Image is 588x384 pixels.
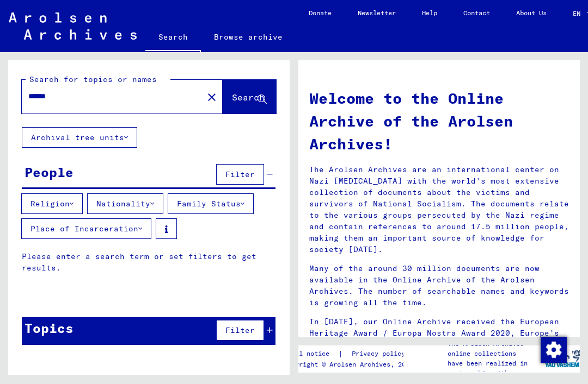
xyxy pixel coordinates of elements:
[343,348,418,360] a: Privacy policy
[168,193,254,214] button: Family Status
[309,87,569,155] h1: Welcome to the Online Archive of the Arolsen Archives!
[201,86,223,108] button: Clear
[201,24,296,50] a: Browse archive
[21,218,151,239] button: Place of Incarceration
[87,193,163,214] button: Nationality
[309,263,569,309] p: Many of the around 30 million documents are now available in the Online Archive of the Arolsen Ar...
[309,164,569,255] p: The Arolsen Archives are an international center on Nazi [MEDICAL_DATA] with the world’s most ext...
[225,169,255,179] span: Filter
[22,127,137,148] button: Archival tree units
[573,10,585,17] span: EN
[284,348,418,360] div: |
[448,339,544,358] p: The Arolsen Archives online collections
[9,12,137,40] img: Arolsen_neg.svg
[145,24,201,52] a: Search
[216,164,264,185] button: Filter
[21,193,83,214] button: Religion
[541,337,567,363] img: Change consent
[216,320,264,341] button: Filter
[540,336,566,362] div: Change consent
[232,92,265,103] span: Search
[205,91,218,104] mat-icon: close
[448,358,544,378] p: have been realized in partnership with
[24,318,73,338] div: Topics
[29,74,157,84] mat-label: Search for topics or names
[284,348,338,360] a: Legal notice
[22,251,275,274] p: Please enter a search term or set filters to get results.
[225,325,255,335] span: Filter
[24,162,73,182] div: People
[223,80,276,114] button: Search
[284,360,418,369] p: Copyright © Arolsen Archives, 2021
[309,316,569,362] p: In [DATE], our Online Archive received the European Heritage Award / Europa Nostra Award 2020, Eu...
